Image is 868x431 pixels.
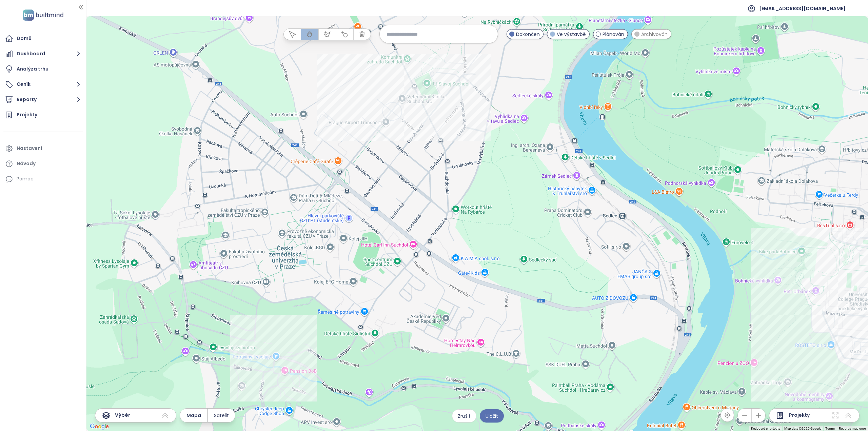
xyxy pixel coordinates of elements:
[839,427,866,430] a: Report a map error
[3,157,83,171] a: Návody
[3,78,83,91] button: Ceník
[186,412,201,419] span: Mapa
[480,409,504,423] button: Uložit
[17,111,37,119] div: Projekty
[214,412,229,419] span: Satelit
[3,32,83,45] a: Domů
[21,8,65,22] img: logo
[208,409,235,422] button: Satelit
[180,409,207,422] button: Mapa
[17,144,42,153] div: Nastavení
[3,62,83,76] a: Analýza trhu
[641,31,668,38] span: Archivován
[3,47,83,61] button: Dashboard
[825,427,835,430] a: Terms
[516,31,540,38] span: Dokončen
[3,93,83,106] button: Reporty
[603,31,624,38] span: Plánován
[486,412,498,420] span: Uložit
[557,31,586,38] span: Ve výstavbě
[452,409,476,423] button: Zrušit
[17,159,36,168] div: Návody
[789,411,810,419] span: Projekty
[17,175,34,183] div: Pomoc
[458,412,471,420] span: Zrušit
[88,422,111,431] img: Google
[115,411,130,419] span: Výběr
[17,65,48,73] div: Analýza trhu
[3,108,83,122] a: Projekty
[88,422,111,431] a: Open this area in Google Maps (opens a new window)
[3,172,83,186] div: Pomoc
[751,426,780,431] button: Keyboard shortcuts
[17,34,32,43] div: Domů
[759,0,846,17] span: [EMAIL_ADDRESS][DOMAIN_NAME]
[784,427,821,430] span: Map data ©2025 Google
[3,142,83,155] a: Nastavení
